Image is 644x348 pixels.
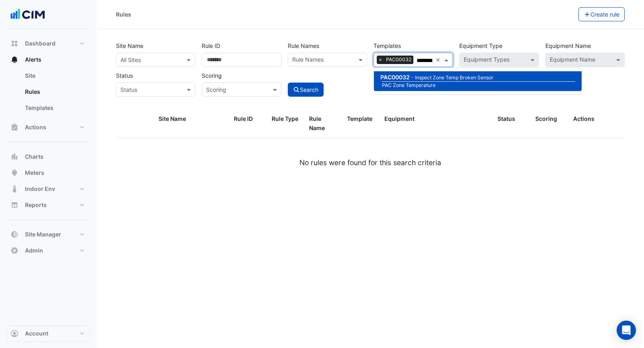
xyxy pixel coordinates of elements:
div: Scoring [535,114,563,124]
button: Alerts [6,52,90,68]
img: Company Logo [10,6,46,23]
div: Equipment Name [549,55,595,66]
span: Account [25,329,48,338]
button: Actions [6,119,90,135]
span: PAC00032 [380,74,410,81]
app-icon: Dashboard [10,39,19,48]
span: PAC00032 [384,56,413,64]
button: Indoor Env [6,181,90,197]
small: PAC Zone Temperature [377,82,479,89]
span: Actions [25,123,46,131]
button: Reports [6,197,90,213]
label: Equipment Type [459,39,502,53]
button: Dashboard [6,35,90,52]
span: Dashboard [25,39,56,48]
app-icon: Reports [10,201,19,209]
label: Rule ID [202,39,220,53]
span: Meters [25,169,44,177]
div: Template [347,114,375,124]
label: Site Name [116,39,143,53]
span: Reports [25,201,47,209]
div: No rules were found for this search criteria [116,157,625,168]
label: Templates [374,39,401,53]
label: Rule Names [288,39,319,53]
div: Actions [573,114,620,124]
button: Meters [6,165,90,181]
div: Open Intercom Messenger [617,321,636,340]
button: Search [288,83,324,97]
app-icon: Indoor Env [10,185,19,193]
div: Rule Type [272,114,300,124]
div: Alerts [6,68,90,119]
div: Rules [116,10,131,19]
div: Status [497,114,526,124]
span: Charts [25,153,43,161]
div: Equipment Types [462,55,510,66]
label: Equipment Name [545,39,591,53]
span: Admin [25,246,43,255]
button: Charts [6,149,90,165]
app-icon: Site Manager [10,230,19,238]
a: Site [19,68,90,84]
span: Site Manager [25,230,61,238]
div: Site Name [159,114,224,124]
label: Status [116,68,133,83]
span: × [377,56,384,64]
label: Scoring [202,68,222,83]
app-icon: Meters [10,169,19,177]
button: Create rule [578,7,625,21]
div: Rule ID [234,114,262,124]
span: Alerts [25,56,41,64]
a: Rules [19,84,90,100]
small: Inspect Zone Temp Broken Sensor [411,75,493,81]
app-icon: Alerts [10,56,19,64]
app-icon: Charts [10,153,19,161]
ng-dropdown-panel: Options list [374,68,582,95]
span: Clear [436,56,442,64]
app-icon: Actions [10,123,19,131]
button: Account [6,325,90,342]
a: Templates [19,100,90,116]
button: Site Manager [6,226,90,242]
div: Rule Names [291,55,324,66]
app-icon: Admin [10,246,19,255]
div: Equipment [384,114,488,124]
div: Rule Name [309,114,337,133]
button: Admin [6,242,90,259]
span: Indoor Env [25,185,55,193]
